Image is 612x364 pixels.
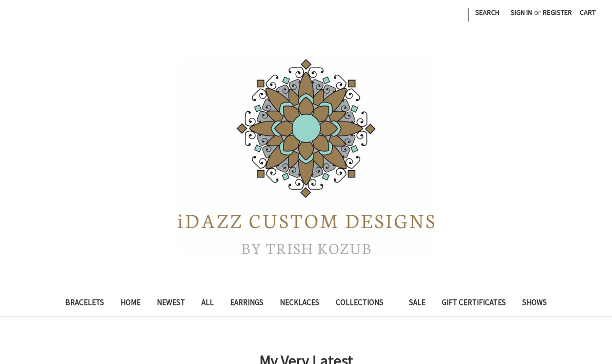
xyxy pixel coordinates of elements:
[466,4,470,24] li: |
[193,291,222,316] a: All
[149,291,193,316] a: Newest
[401,291,434,316] a: Sale
[57,291,112,316] a: Bracelets
[434,291,514,316] a: Gift Certificates
[272,291,328,316] a: Necklaces
[514,291,555,316] a: Shows
[580,8,596,17] span: Cart
[178,59,434,254] img: iDazz Custom Designs
[112,291,149,316] a: Home
[222,291,272,316] a: Earrings
[533,7,542,18] span: or
[328,291,401,316] a: Collections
